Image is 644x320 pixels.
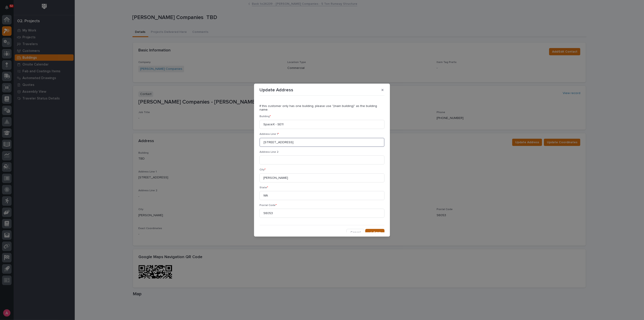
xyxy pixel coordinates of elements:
[346,229,364,236] button: Cancel
[350,230,360,235] span: Cancel
[365,229,384,236] button: Save
[260,115,271,118] span: Building
[260,186,268,189] span: State
[260,104,384,112] p: If this customer only has one building, please use "(main building)" as the building name.
[260,151,279,153] span: Address Line 2
[260,204,277,207] span: Postal Code
[260,168,266,171] span: City
[260,87,293,93] p: Update Address
[260,133,279,136] span: Address Line 1
[373,230,381,235] span: Save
